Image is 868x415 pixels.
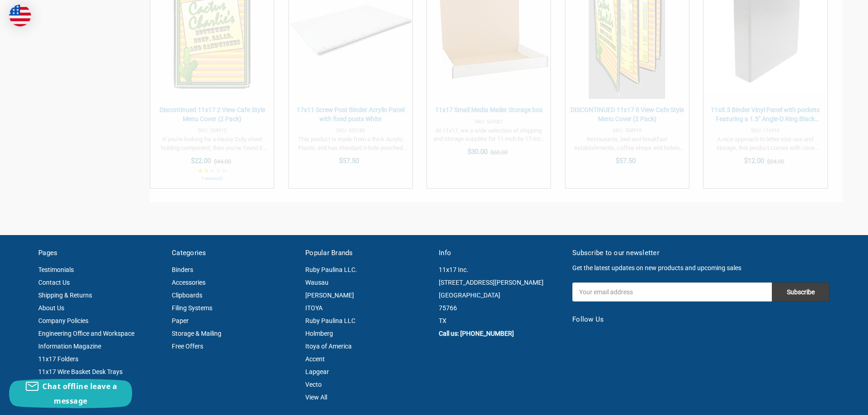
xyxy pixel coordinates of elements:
[305,330,333,337] a: Holmberg
[305,304,323,312] a: ITOYA
[172,343,203,350] a: Free Offers
[439,263,563,327] address: 11x17 Inc. [STREET_ADDRESS][PERSON_NAME] [GEOGRAPHIC_DATA] 75766 TX
[305,266,357,273] a: Ruby Paulina LLC.
[772,282,830,302] input: Subscribe
[172,330,221,337] a: Storage & Mailing
[572,314,830,325] h5: Follow Us
[38,292,92,299] a: Shipping & Returns
[439,330,514,337] a: Call us: [PHONE_NUMBER]
[172,304,212,312] a: Filing Systems
[305,292,354,299] a: [PERSON_NAME]
[793,390,868,415] iframe: Google Customer Reviews
[38,304,64,312] a: About Us
[38,248,162,258] h5: Pages
[38,266,74,273] a: Testimonials
[305,381,322,388] a: Vecto
[439,248,563,258] h5: Info
[305,279,329,286] a: Wausau
[172,266,193,273] a: Binders
[172,317,189,324] a: Paper
[172,279,205,286] a: Accessories
[305,355,325,363] a: Accent
[305,394,327,401] a: View All
[572,263,830,273] p: Get the latest updates on new products and upcoming sales
[38,317,88,324] a: Company Policies
[38,330,134,350] a: Engineering Office and Workspace Information Magazine
[305,317,355,324] a: Ruby Paulina LLC
[38,355,78,363] a: 11x17 Folders
[305,248,429,258] h5: Popular Brands
[9,5,31,26] img: duty and tax information for United States
[38,279,70,286] a: Contact Us
[572,248,830,258] h5: Subscribe to our newsletter
[9,379,132,408] button: Chat offline leave a message
[172,292,202,299] a: Clipboards
[42,381,117,406] span: Chat offline leave a message
[38,368,123,375] a: 11x17 Wire Basket Desk Trays
[172,248,296,258] h5: Categories
[305,368,329,375] a: Lapgear
[572,282,772,302] input: Your email address
[305,343,352,350] a: Itoya of America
